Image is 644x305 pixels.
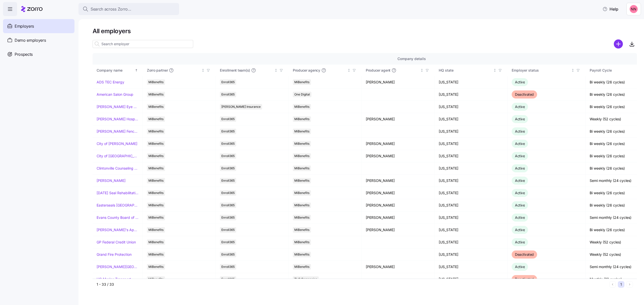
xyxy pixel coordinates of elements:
[148,202,164,208] span: MiBenefits
[435,138,508,150] td: [US_STATE]
[294,129,309,134] span: MiBenefits
[362,175,435,187] td: [PERSON_NAME]
[515,92,534,96] span: Deactivated
[148,264,164,270] span: MiBenefits
[3,47,74,61] a: Prospects
[97,190,139,195] a: [DATE] Seal Rehabilitation Center of [GEOGRAPHIC_DATA]
[221,79,235,85] span: Enroll365
[362,199,435,212] td: [PERSON_NAME]
[294,104,309,110] span: MiBenefits
[221,227,235,233] span: Enroll365
[515,252,534,257] span: Deactivated
[294,92,310,97] span: One Digital
[148,153,164,159] span: MiBenefits
[362,212,435,224] td: [PERSON_NAME]
[435,150,508,162] td: [US_STATE]
[493,69,497,72] div: Not sorted
[515,117,525,121] span: Active
[221,129,235,134] span: Enroll365
[435,212,508,224] td: [US_STATE]
[609,281,616,288] button: Previous page
[618,281,624,288] button: 1
[515,154,525,158] span: Active
[221,276,235,282] span: Enroll365
[148,252,164,257] span: MiBenefits
[362,113,435,125] td: [PERSON_NAME]
[97,104,139,109] a: [PERSON_NAME] Eye Associates
[439,68,492,73] div: HQ state
[435,101,508,113] td: [US_STATE]
[221,215,235,220] span: Enroll365
[294,79,309,85] span: MiBenefits
[97,240,136,245] a: GP Federal Credit Union
[221,202,235,208] span: Enroll365
[148,79,164,85] span: MiBenefits
[435,125,508,138] td: [US_STATE]
[294,116,309,122] span: MiBenefits
[294,215,309,220] span: MiBenefits
[294,264,309,270] span: MiBenefits
[97,154,139,159] a: City of [GEOGRAPHIC_DATA]
[93,27,637,35] h1: All employers
[143,65,216,76] th: Zorro partnerNot sorted
[97,141,137,146] a: City of [PERSON_NAME]
[97,80,124,85] a: ADS TEC Energy
[435,224,508,236] td: [US_STATE]
[221,141,235,146] span: Enroll365
[78,3,179,15] button: Search across Zorro...
[435,273,508,285] td: [US_STATE]
[362,187,435,199] td: [PERSON_NAME]
[362,76,435,88] td: [PERSON_NAME]
[294,178,309,183] span: MiBenefits
[97,203,139,208] a: Easterseals [GEOGRAPHIC_DATA] & [GEOGRAPHIC_DATA][US_STATE]
[221,190,235,196] span: Enroll365
[614,39,623,48] svg: add icon
[515,265,525,269] span: Active
[97,129,139,134] a: [PERSON_NAME] Fence Company
[221,116,235,122] span: Enroll365
[148,129,164,134] span: MiBenefits
[148,92,164,97] span: MiBenefits
[289,65,362,76] th: Producer agencyNot sorted
[221,92,235,97] span: Enroll365
[515,105,525,109] span: Active
[97,215,139,220] a: Evans County Board of Commissioners
[274,69,278,72] div: Not sorted
[294,276,317,282] span: TLC Companies
[362,138,435,150] td: [PERSON_NAME]
[515,129,525,133] span: Active
[97,277,131,282] a: HQ Marine Transport
[515,191,525,195] span: Active
[362,150,435,162] td: [PERSON_NAME]
[148,239,164,245] span: MiBenefits
[221,166,235,171] span: Enroll365
[148,276,164,282] span: MiBenefits
[598,4,622,14] button: Help
[148,190,164,196] span: MiBenefits
[97,117,139,122] a: [PERSON_NAME] Hospitality
[294,227,309,233] span: MiBenefits
[571,69,575,72] div: Not sorted
[515,203,525,207] span: Active
[97,227,139,232] a: [PERSON_NAME]'s Appliance/[PERSON_NAME]'s Academy/Fluid Services
[508,65,586,76] th: Employer statusNot sorted
[602,6,618,12] span: Help
[435,65,508,76] th: HQ stateNot sorted
[435,261,508,273] td: [US_STATE]
[294,190,309,196] span: MiBenefits
[515,277,534,281] span: Deactivated
[435,175,508,187] td: [US_STATE]
[97,92,133,97] a: American Salon Group
[515,215,525,220] span: Active
[435,162,508,175] td: [US_STATE]
[93,40,193,48] input: Search employer
[147,68,168,73] span: Zorro partner
[216,65,289,76] th: Enrollment team(s)Not sorted
[3,19,74,33] a: Employers
[97,178,126,183] a: [PERSON_NAME]
[515,141,525,146] span: Active
[294,252,309,257] span: MiBenefits
[294,202,309,208] span: MiBenefits
[148,178,164,183] span: MiBenefits
[201,69,205,72] div: Not sorted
